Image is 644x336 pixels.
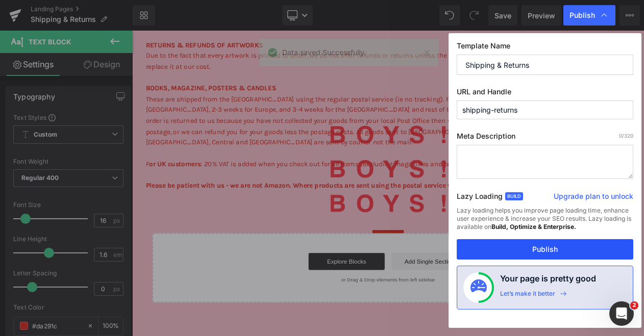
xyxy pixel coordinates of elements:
span: 2 [630,301,638,309]
span: Build [505,192,523,200]
strong: Build, Optimize & Enterprise. [491,223,576,230]
span: /320 [619,133,633,139]
label: Lazy Loading [457,190,503,206]
p: or Drag & Drop elements from left sidebar [41,297,577,304]
strong: BOOKS, MAGAZINE, POSTERS & CANDLES [16,64,174,74]
label: Meta Description [457,132,633,145]
label: URL and Handle [457,87,633,100]
div: Let’s make it better [500,290,555,303]
span: Publish [569,11,595,20]
p: F : 20% VAT is added when you check out for all items (excluding magazines and books which are ze... [16,154,601,180]
strong: or UK customers [20,156,83,165]
img: onboarding-status.svg [470,279,487,296]
strong: RETURNS & REFUNDS OF ARTWORKS [16,12,158,22]
a: Upgrade plan to unlock [554,191,633,205]
p: Due to the fact that every artwork is printed to order, we do not offer refunds or returns unless... [16,23,601,75]
div: Lazy loading helps you improve page loading time, enhance user experience & increase your SEO res... [457,206,633,239]
button: Publish [457,239,633,260]
label: Template Name [457,41,633,55]
iframe: Intercom live chat [609,301,634,326]
a: Add Single Section [313,268,405,289]
h4: Your page is pretty good [500,272,596,290]
p: These are shipped from the [GEOGRAPHIC_DATA] using the regular postal service (ie no tracking). P... [16,76,601,141]
a: Explore Blocks [213,268,305,289]
strong: Please be patient with us - we are not Amazon. Where products are sent using the postal service w... [16,182,486,191]
span: 0 [619,133,622,139]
